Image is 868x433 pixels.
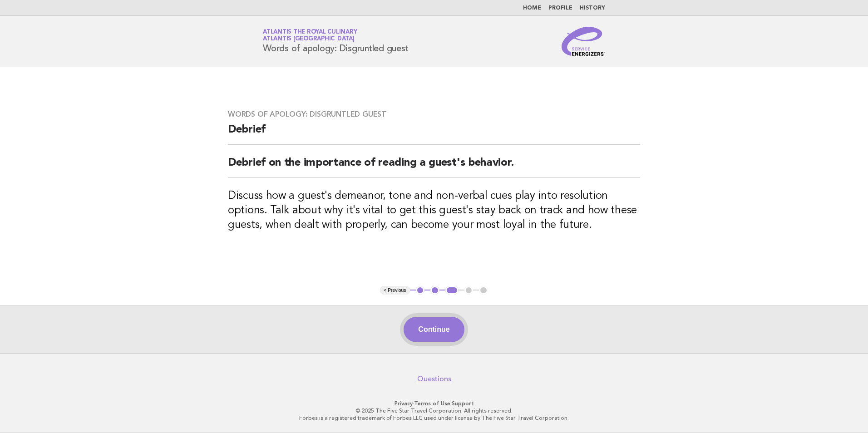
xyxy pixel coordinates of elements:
[228,156,640,178] h2: Debrief on the importance of reading a guest's behavior.
[156,400,712,407] p: · ·
[263,36,355,42] span: Atlantis [GEOGRAPHIC_DATA]
[430,286,439,295] button: 2
[228,123,640,145] h2: Debrief
[263,29,357,42] a: Atlantis the Royal CulinaryAtlantis [GEOGRAPHIC_DATA]
[445,286,459,295] button: 3
[380,286,409,295] button: < Previous
[228,110,640,119] h3: Words of apology: Disgruntled guest
[452,400,474,407] a: Support
[404,317,464,342] button: Continue
[263,30,408,53] h1: Words of apology: Disgruntled guest
[156,414,712,422] p: Forbes is a registered trademark of Forbes LLC used under license by The Five Star Travel Corpora...
[417,374,451,384] a: Questions
[580,5,605,11] a: History
[523,5,541,11] a: Home
[395,400,413,407] a: Privacy
[416,286,425,295] button: 1
[414,400,450,407] a: Terms of Use
[562,27,605,56] img: Service Energizers
[548,5,572,11] a: Profile
[228,189,640,232] h3: Discuss how a guest's demeanor, tone and non-verbal cues play into resolution options. Talk about...
[156,407,712,414] p: © 2025 The Five Star Travel Corporation. All rights reserved.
